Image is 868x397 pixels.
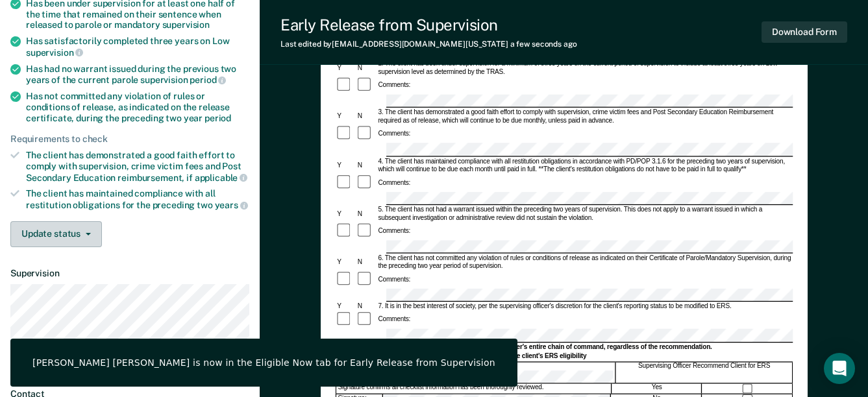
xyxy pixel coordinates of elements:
[215,200,248,210] span: years
[616,362,793,383] div: Supervising Officer Recommend Client for ERS
[335,64,356,73] div: Y
[377,82,412,90] div: Comments:
[26,36,249,58] div: Has satisfactorily completed three years on Low
[335,210,356,219] div: Y
[335,162,356,170] div: Y
[377,276,412,284] div: Comments:
[356,64,377,73] div: N
[280,16,577,34] div: Early Release from Supervision
[762,21,847,43] button: Download Form
[377,130,412,139] div: Comments:
[190,75,226,85] span: period
[280,40,577,49] div: Last edited by [EMAIL_ADDRESS][DOMAIN_NAME][US_STATE]
[336,383,612,394] div: Signature confirms all checklist information has been thoroughly reviewed.
[335,259,356,267] div: Y
[26,91,249,123] div: Has not committed any violation of rules or conditions of release, as indicated on the release ce...
[377,303,793,311] div: 7. It is in the best interest of society, per the supervising officer's discretion for the client...
[356,303,377,311] div: N
[356,162,377,170] div: N
[26,188,249,210] div: The client has maintained compliance with all restitution obligations for the preceding two
[195,173,247,183] span: applicable
[510,40,577,49] span: a few seconds ago
[10,221,102,247] button: Update status
[377,206,793,222] div: 5. The client has not had a warrant issued within the preceding two years of supervision. This do...
[335,303,356,311] div: Y
[356,210,377,219] div: N
[26,150,249,183] div: The client has demonstrated a good faith effort to comply with supervision, crime victim fees and...
[356,259,377,267] div: N
[495,362,615,383] div: Date:
[205,113,231,123] span: period
[824,353,855,384] div: Open Intercom Messenger
[26,47,83,58] span: supervision
[335,343,793,352] div: This form should be forwarded through the supervising officer's entire chain of command, regardle...
[335,113,356,121] div: Y
[26,64,249,86] div: Has had no warrant issued during the previous two years of the current parole supervision
[377,178,412,187] div: Comments:
[335,352,793,361] div: The Region Director will make the final decision regarding the client's ERS eligibility
[10,134,249,145] div: Requirements to check
[377,316,412,324] div: Comments:
[377,254,793,271] div: 6. The client has not committed any violation of rules or conditions of release as indicated on t...
[32,357,495,368] div: [PERSON_NAME] [PERSON_NAME] is now in the Eligible Now tab for Early Release from Supervision
[377,60,793,77] div: 2. The client has been under supervision for a minimum of three years on the current period of su...
[162,19,210,30] span: supervision
[356,113,377,121] div: N
[377,109,793,125] div: 3. The client has demonstrated a good faith effort to comply with supervision, crime victim fees ...
[377,158,793,174] div: 4. The client has maintained compliance with all restitution obligations in accordance with PD/PO...
[10,268,249,279] dt: Supervision
[612,383,702,394] div: Yes
[377,227,412,235] div: Comments:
